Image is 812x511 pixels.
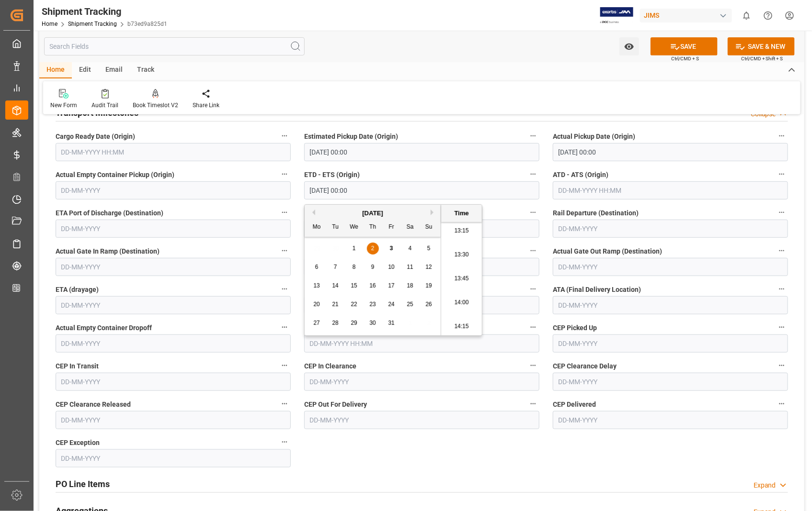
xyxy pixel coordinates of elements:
[527,130,539,142] button: Estimated Pickup Date (Origin)
[278,283,291,295] button: ETA (drayage)
[56,296,291,314] input: DD-MM-YYYY
[741,55,783,62] span: Ctrl/CMD + Shift + S
[388,282,394,289] span: 17
[311,222,323,233] div: Mo
[728,37,795,56] button: SAVE & NEW
[388,264,394,270] span: 10
[553,323,597,333] span: CEP Picked Up
[553,246,662,256] span: Actual Gate Out Ramp (Destination)
[423,222,435,233] div: Su
[56,449,291,467] input: DD-MM-YYYY
[56,400,131,410] span: CEP Clearance Released
[278,168,291,180] button: Actual Empty Container Pickup (Origin)
[388,301,394,308] span: 24
[757,5,779,26] button: Help Center
[311,261,323,273] div: Choose Monday, October 6th, 2025
[42,4,167,19] div: Shipment Tracking
[423,280,435,292] div: Choose Sunday, October 19th, 2025
[527,398,539,410] button: CEP Out For Delivery
[42,21,57,27] a: Home
[39,62,72,78] div: Home
[304,132,398,142] span: Estimated Pickup Date (Origin)
[305,209,441,218] div: [DATE]
[367,280,379,292] div: Choose Thursday, October 16th, 2025
[56,181,291,200] input: DD-MM-YYYY
[553,411,788,429] input: DD-MM-YYYY
[330,222,342,233] div: Tu
[68,21,117,27] a: Shipment Tracking
[56,411,291,429] input: DD-MM-YYYY
[313,282,320,289] span: 13
[404,299,416,311] div: Choose Saturday, October 25th, 2025
[367,243,379,255] div: Choose Thursday, October 2nd, 2025
[671,55,699,62] span: Ctrl/CMD + S
[553,296,788,314] input: DD-MM-YYYY
[754,480,776,490] div: Expand
[330,299,342,311] div: Choose Tuesday, October 21st, 2025
[309,210,315,215] button: Previous Month
[56,258,291,276] input: DD-MM-YYYY
[444,209,480,218] div: Time
[304,334,539,353] input: DD-MM-YYYY HH:MM
[407,301,413,308] span: 25
[404,222,416,233] div: Sa
[386,299,398,311] div: Choose Friday, October 24th, 2025
[553,132,635,142] span: Actual Pickup Date (Origin)
[527,359,539,372] button: CEP In Clearance
[425,282,432,289] span: 19
[278,321,291,333] button: Actual Empty Container Dropoff
[390,245,393,252] span: 3
[407,282,413,289] span: 18
[369,282,376,289] span: 16
[56,246,160,256] span: Actual Gate In Ramp (Destination)
[369,301,376,308] span: 23
[776,244,788,257] button: Actual Gate Out Ramp (Destination)
[553,400,596,410] span: CEP Delivered
[367,299,379,311] div: Choose Thursday, October 23rd, 2025
[332,301,338,308] span: 21
[334,264,337,270] span: 7
[776,168,788,180] button: ATD - ATS (Origin)
[304,400,367,410] span: CEP Out For Delivery
[348,280,360,292] div: Choose Wednesday, October 15th, 2025
[56,170,174,180] span: Actual Empty Container Pickup (Origin)
[423,299,435,311] div: Choose Sunday, October 26th, 2025
[278,436,291,448] button: CEP Exception
[330,280,342,292] div: Choose Tuesday, October 14th, 2025
[386,243,398,255] div: Choose Friday, October 3rd, 2025
[353,264,356,270] span: 8
[278,206,291,219] button: ETA Port of Discharge (Destination)
[278,244,291,257] button: Actual Gate In Ramp (Destination)
[527,244,539,257] button: Unloaded From Rail (Destination)
[348,261,360,273] div: Choose Wednesday, October 8th, 2025
[130,62,161,78] div: Track
[56,285,99,295] span: ETA (drayage)
[386,261,398,273] div: Choose Friday, October 10th, 2025
[619,37,639,56] button: open menu
[311,317,323,329] div: Choose Monday, October 27th, 2025
[553,285,641,295] span: ATA (Final Delivery Location)
[315,264,319,270] span: 6
[441,291,482,315] li: 14:00
[736,5,757,26] button: show 0 new notifications
[553,181,788,200] input: DD-MM-YYYY HH:MM
[308,239,438,333] div: month 2025-10
[133,101,178,110] div: Book Timeslot V2
[553,258,788,276] input: DD-MM-YYYY
[311,299,323,311] div: Choose Monday, October 20th, 2025
[640,9,732,22] div: JIMS
[776,321,788,333] button: CEP Picked Up
[193,101,219,110] div: Share Link
[351,301,357,308] span: 22
[278,359,291,372] button: CEP In Transit
[56,132,135,142] span: Cargo Ready Date (Origin)
[304,181,539,200] input: DD-MM-YYYY HH:MM
[72,62,98,78] div: Edit
[425,264,432,270] span: 12
[91,101,118,110] div: Audit Trail
[404,243,416,255] div: Choose Saturday, October 4th, 2025
[367,317,379,329] div: Choose Thursday, October 30th, 2025
[348,222,360,233] div: We
[776,130,788,142] button: Actual Pickup Date (Origin)
[776,398,788,410] button: CEP Delivered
